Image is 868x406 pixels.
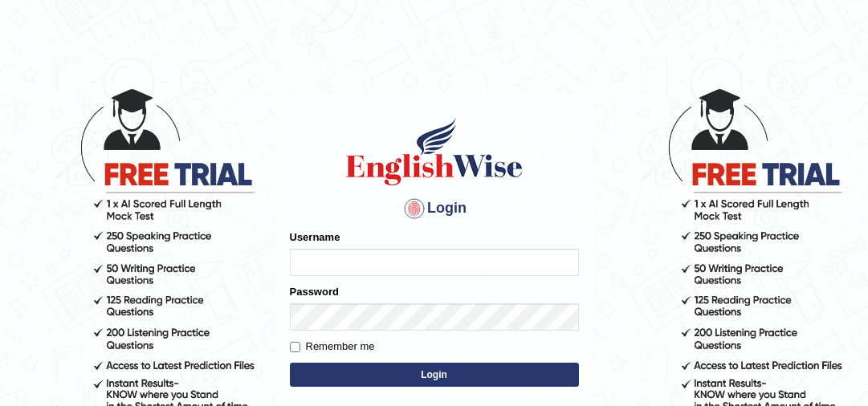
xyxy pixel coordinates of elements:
[290,363,579,387] button: Login
[290,229,340,245] label: Username
[290,284,339,299] label: Password
[290,196,579,221] h4: Login
[290,339,375,355] label: Remember me
[343,116,526,188] img: Logo of English Wise sign in for intelligent practice with AI
[290,342,300,352] input: Remember me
